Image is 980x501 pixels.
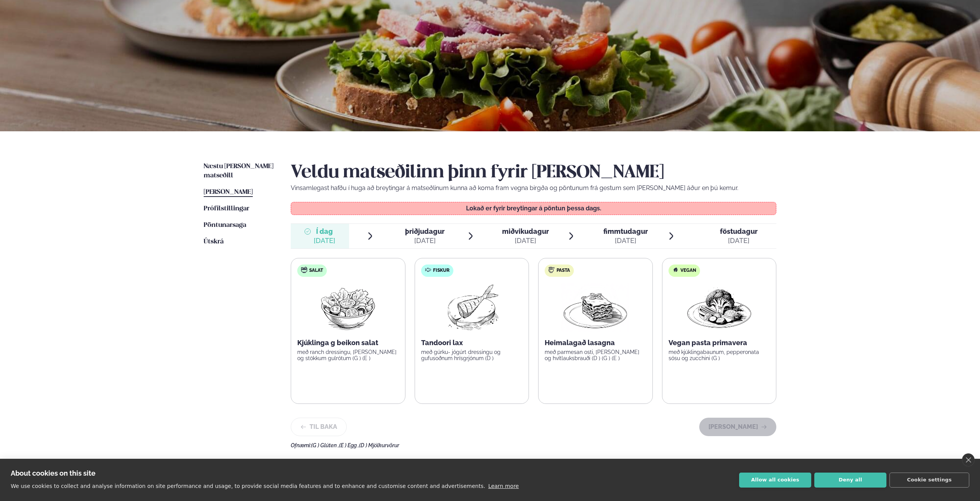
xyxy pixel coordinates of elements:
span: (D ) Mjólkurvörur [359,442,399,448]
div: Ofnæmi: [291,442,776,448]
div: [DATE] [405,236,445,245]
span: miðvikudagur [502,227,549,235]
h2: Veldu matseðilinn þinn fyrir [PERSON_NAME] [291,162,776,184]
p: Lokað er fyrir breytingar á pöntun þessa dags. [299,205,769,212]
strong: About cookies on this site [11,469,96,477]
p: með parmesan osti, [PERSON_NAME] og hvítlauksbrauði (D ) (G ) (E ) [545,349,646,361]
p: með gúrku- jógúrt dressingu og gufusoðnum hrísgrjónum (D ) [421,349,523,361]
p: Kjúklinga g beikon salat [297,338,399,347]
span: [PERSON_NAME] [204,189,253,195]
img: Salad.png [314,283,382,332]
span: (E ) Egg , [339,442,359,448]
p: Vinsamlegast hafðu í huga að breytingar á matseðlinum kunna að koma fram vegna birgða og pöntunum... [291,184,776,193]
button: Til baka [291,418,347,436]
span: Í dag [314,227,335,236]
span: Næstu [PERSON_NAME] matseðill [204,163,273,179]
span: Vegan [680,268,696,274]
div: [DATE] [314,236,335,245]
a: close [962,453,975,466]
a: Pöntunarsaga [204,221,246,230]
a: Prófílstillingar [204,204,249,213]
p: We use cookies to collect and analyse information on site performance and usage, to provide socia... [11,483,485,489]
span: Salat [309,268,323,274]
p: með kjúklingabaunum, pepperonata sósu og zucchini (G ) [669,349,770,361]
span: (G ) Glúten , [311,442,339,448]
a: Næstu [PERSON_NAME] matseðill [204,162,275,180]
img: Vegan.svg [672,267,679,273]
span: þriðjudagur [405,227,445,235]
img: Fish.png [438,283,506,332]
img: salad.svg [301,267,307,273]
span: föstudagur [720,227,758,235]
span: Prófílstillingar [204,205,249,212]
span: Pöntunarsaga [204,222,246,228]
div: [DATE] [502,236,549,245]
img: Lasagna.png [562,283,629,332]
div: [DATE] [720,236,758,245]
p: Vegan pasta primavera [669,338,770,347]
button: Deny all [814,473,886,488]
img: fish.svg [425,267,431,273]
span: Útskrá [204,238,224,245]
div: [DATE] [603,236,648,245]
span: fimmtudagur [603,227,648,235]
p: Tandoori lax [421,338,523,347]
a: Learn more [488,483,519,489]
a: Útskrá [204,237,224,246]
button: Allow all cookies [739,473,811,488]
img: Vegan.png [685,283,753,332]
p: með ranch dressingu, [PERSON_NAME] og stökkum gulrótum (G ) (E ) [297,349,399,361]
span: Fiskur [433,268,450,274]
p: Heimalagað lasagna [545,338,646,347]
span: Pasta [557,268,570,274]
img: pasta.svg [548,267,555,273]
button: [PERSON_NAME] [699,418,776,436]
a: [PERSON_NAME] [204,188,253,197]
button: Cookie settings [889,473,969,488]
